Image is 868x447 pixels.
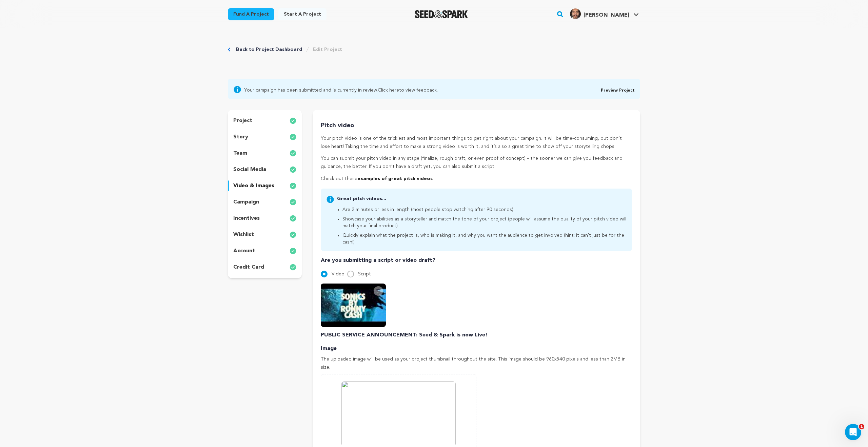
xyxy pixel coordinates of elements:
[313,46,342,53] a: Edit Project
[290,214,296,222] img: check-circle-full.svg
[233,182,274,190] p: video & images
[321,175,632,183] p: Check out these .
[290,117,296,125] img: check-circle-full.svg
[244,85,438,94] span: Your campaign has been submitted and is currently in review. to view feedback.
[342,216,627,229] li: Showcase your abilities as a storyteller and match the tone of your project (people will assume t...
[321,121,632,131] p: Pitch video
[228,262,302,273] button: credit card
[228,115,302,126] button: project
[228,132,302,142] button: story
[290,263,296,271] img: check-circle-full.svg
[228,8,274,20] a: Fund a project
[415,10,468,18] img: Seed&Spark Logo Dark Mode
[228,46,342,53] div: Breadcrumb
[342,232,627,246] li: Quickly explain what the project is, who is making it, and why you want the audience to get invol...
[228,229,302,240] button: wishlist
[321,331,632,339] p: PUBLIC SERVICE ANNOUNCEMENT: Seed & Spark is now Live!
[228,180,302,191] button: video & images
[228,148,302,159] button: team
[290,247,296,255] img: check-circle-full.svg
[290,182,296,190] img: check-circle-full.svg
[233,117,252,125] p: project
[278,8,327,20] a: Start a project
[233,214,260,222] p: incentives
[378,88,399,93] a: Click here
[233,263,264,271] p: credit card
[357,176,433,181] a: examples of great pitch videos
[290,198,296,206] img: check-circle-full.svg
[321,345,632,353] p: Image
[233,231,254,239] p: wishlist
[321,135,632,151] p: Your pitch video is one of the trickiest and most important things to get right about your campai...
[233,166,266,174] p: social media
[290,133,296,141] img: check-circle-full.svg
[290,166,296,174] img: check-circle-full.svg
[570,8,581,19] img: 2ee317a1be235c47.jpg
[228,246,302,256] button: account
[233,198,259,206] p: campaign
[569,7,640,21] span: Stanek D.'s Profile
[290,231,296,239] img: check-circle-full.svg
[845,424,861,440] iframe: Intercom live chat
[569,7,640,19] a: Stanek D.'s Profile
[337,195,627,202] p: Great pitch videos...
[233,247,255,255] p: account
[236,46,302,53] a: Back to Project Dashboard
[584,13,629,18] span: [PERSON_NAME]
[570,8,629,19] div: Stanek D.'s Profile
[601,89,635,93] a: Preview Project
[332,272,344,276] span: Video
[415,10,468,18] a: Seed&Spark Homepage
[321,155,632,171] p: You can submit your pitch video in any stage (finalize, rough draft, or even proof of concept) – ...
[228,164,302,175] button: social media
[358,272,371,276] span: Script
[321,256,632,265] p: Are you submitting a script or video draft?
[859,424,864,429] span: 1
[233,149,247,157] p: team
[290,149,296,157] img: check-circle-full.svg
[233,133,248,141] p: story
[228,197,302,208] button: campaign
[342,206,627,213] li: Are 2 minutes or less in length (most people stop watching after 90 seconds)
[228,213,302,224] button: incentives
[321,355,632,372] p: The uploaded image will be used as your project thumbnail throughout the site. This image should ...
